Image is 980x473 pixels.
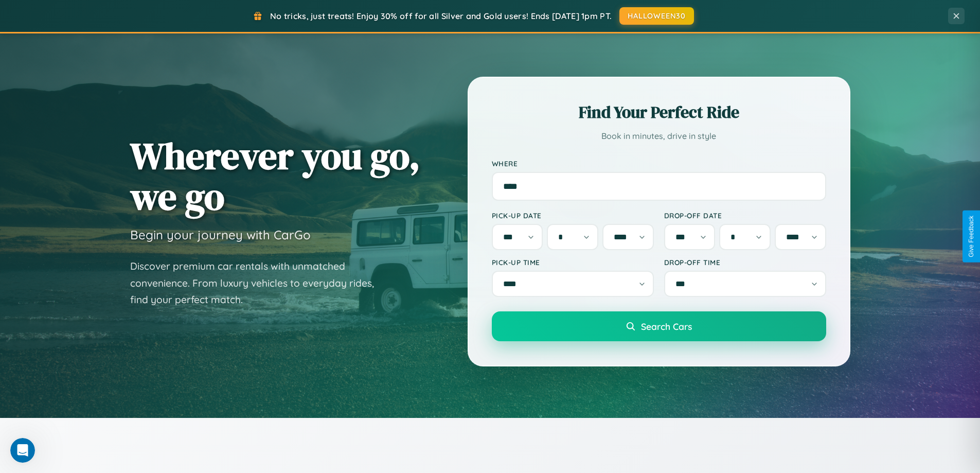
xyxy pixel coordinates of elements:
[664,211,826,220] label: Drop-off Date
[270,11,612,21] span: No tricks, just treats! Enjoy 30% off for all Silver and Gold users! Ends [DATE] 1pm PT.
[664,258,826,267] label: Drop-off Time
[492,258,654,267] label: Pick-up Time
[492,101,826,124] h2: Find Your Perfect Ride
[492,129,826,144] p: Book in minutes, drive in style
[130,258,387,308] p: Discover premium car rentals with unmatched convenience. From luxury vehicles to everyday rides, ...
[492,159,826,168] label: Where
[968,216,975,257] div: Give Feedback
[130,135,420,217] h1: Wherever you go, we go
[641,321,692,332] span: Search Cars
[130,227,311,242] h3: Begin your journey with CarGo
[619,7,694,25] button: HALLOWEEN30
[492,311,826,341] button: Search Cars
[492,211,654,220] label: Pick-up Date
[10,438,35,463] iframe: Intercom live chat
